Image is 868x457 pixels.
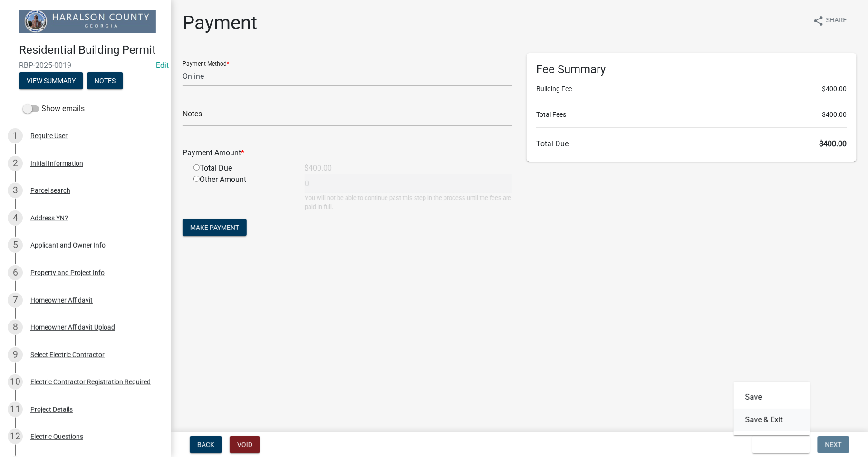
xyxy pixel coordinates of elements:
[156,61,169,70] a: Edit
[825,441,842,448] span: Next
[820,139,847,148] span: $400.00
[536,63,847,76] h6: Fee Summary
[19,72,83,89] button: View Summary
[818,436,849,453] button: Next
[8,265,23,280] div: 6
[30,242,106,248] div: Applicant and Owner Info
[186,174,298,211] div: Other Amount
[536,139,847,148] h6: Total Due
[752,436,810,453] button: Save & Exit
[826,15,847,27] span: Share
[190,224,239,231] span: Make Payment
[30,187,70,194] div: Parcel search
[30,379,151,385] div: Electric Contractor Registration Required
[8,293,23,308] div: 7
[19,43,164,57] h4: Residential Building Permit
[230,436,260,453] button: Void
[30,324,115,331] div: Homeowner Affidavit Upload
[8,402,23,417] div: 11
[734,386,810,409] button: Save
[156,61,169,70] wm-modal-confirm: Edit Application Number
[30,215,68,221] div: Address YN?
[536,110,847,120] li: Total Fees
[805,11,855,30] button: shareShare
[30,160,83,167] div: Initial Information
[197,441,214,448] span: Back
[30,433,83,440] div: Electric Questions
[30,297,93,304] div: Homeowner Affidavit
[8,320,23,335] div: 8
[30,352,105,358] div: Select Electric Contractor
[760,441,797,448] span: Save & Exit
[8,210,23,226] div: 4
[8,429,23,444] div: 12
[734,382,810,435] div: Save & Exit
[30,406,73,413] div: Project Details
[183,219,247,236] button: Make Payment
[8,128,23,143] div: 1
[822,110,847,120] span: $400.00
[822,84,847,94] span: $400.00
[190,436,222,453] button: Back
[19,77,83,85] wm-modal-confirm: Summary
[734,409,810,431] button: Save & Exit
[8,347,23,362] div: 9
[19,61,152,70] span: RBP-2025-0019
[8,374,23,390] div: 10
[8,183,23,198] div: 3
[8,238,23,253] div: 5
[175,147,520,159] div: Payment Amount
[813,15,824,27] i: share
[30,269,105,276] div: Property and Project Info
[183,11,257,34] h1: Payment
[19,10,156,33] img: Haralson County, Georgia
[23,103,85,114] label: Show emails
[186,162,298,174] div: Total Due
[8,156,23,171] div: 2
[536,84,847,94] li: Building Fee
[87,77,123,85] wm-modal-confirm: Notes
[30,133,68,139] div: Require User
[87,72,123,89] button: Notes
